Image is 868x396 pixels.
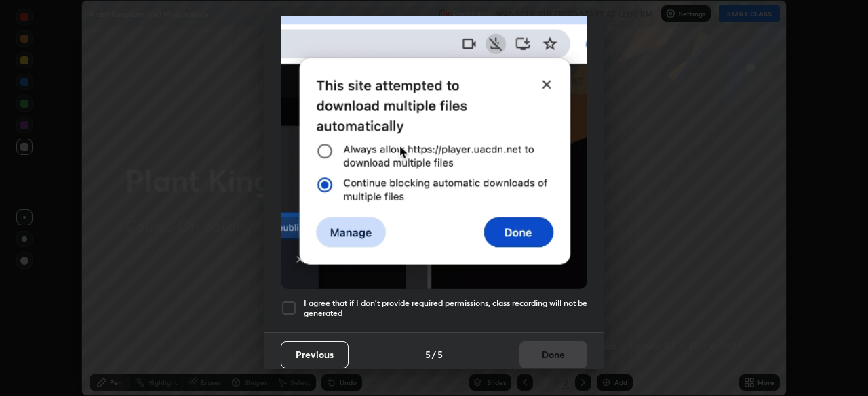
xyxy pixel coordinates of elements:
[437,347,443,361] h4: 5
[425,347,431,361] h4: 5
[304,298,587,319] h5: I agree that if I don't provide required permissions, class recording will not be generated
[432,347,436,361] h4: /
[281,341,349,368] button: Previous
